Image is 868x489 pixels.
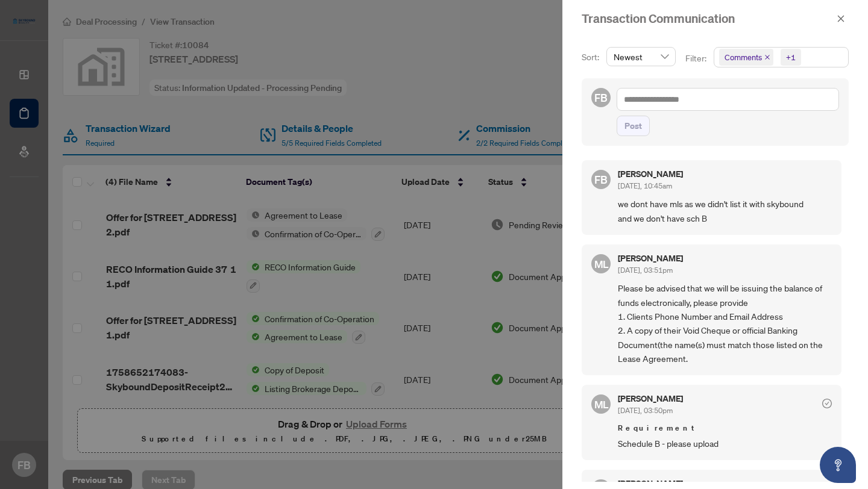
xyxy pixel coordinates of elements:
[618,406,673,415] span: [DATE], 03:50pm
[618,266,673,275] span: [DATE], 03:51pm
[594,89,608,106] span: FB
[725,51,762,63] span: Comments
[618,254,683,263] h5: [PERSON_NAME]
[837,14,845,23] span: close
[618,170,683,178] h5: [PERSON_NAME]
[594,396,608,413] span: ML
[618,281,832,366] span: Please be advised that we will be issuing the balance of funds electronically, please provide 1. ...
[614,48,668,66] span: Newest
[594,256,608,272] span: ML
[618,394,683,403] h5: [PERSON_NAME]
[617,116,650,136] button: Post
[820,447,856,483] button: Open asap
[618,437,832,450] span: Schedule B - please upload
[582,10,833,28] div: Transaction Communication
[685,52,708,65] p: Filter:
[582,51,602,64] p: Sort:
[719,49,773,66] span: Comments
[618,197,832,225] span: we dont have mls as we didn't list it with skybound and we don't have sch B
[822,399,832,408] span: check-circle
[594,171,608,188] span: FB
[618,422,832,434] span: Requirement
[618,479,683,488] h5: [PERSON_NAME]
[786,51,796,63] div: +1
[618,181,672,190] span: [DATE], 10:45am
[764,54,770,60] span: close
